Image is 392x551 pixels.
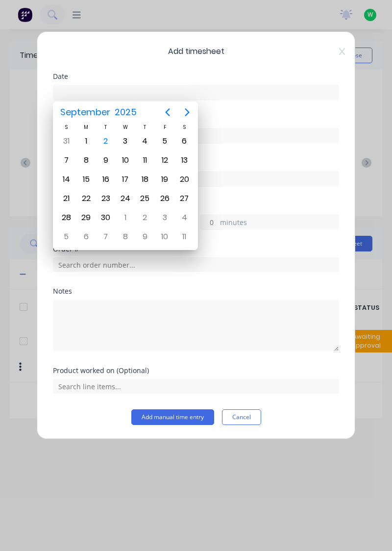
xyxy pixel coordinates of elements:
div: Saturday, September 6, 2025 [177,134,192,149]
div: Saturday, September 20, 2025 [177,172,192,187]
div: Saturday, September 13, 2025 [177,153,192,168]
div: T [135,123,155,131]
div: Monday, September 8, 2025 [79,153,94,168]
div: Thursday, October 2, 2025 [138,210,152,225]
div: Friday, September 12, 2025 [157,153,172,168]
button: Cancel [222,409,261,425]
div: W [116,123,135,131]
div: Tuesday, September 9, 2025 [98,153,113,168]
button: September2025 [54,103,143,121]
button: Next page [177,102,197,122]
button: Add manual time entry [131,409,214,425]
span: Add timesheet [53,46,339,57]
div: S [56,123,76,131]
div: F [155,123,174,131]
div: Thursday, October 9, 2025 [138,229,152,244]
div: Thursday, September 18, 2025 [138,172,152,187]
div: Monday, September 22, 2025 [79,191,94,206]
div: Sunday, September 28, 2025 [59,210,73,225]
div: Thursday, September 11, 2025 [138,153,152,168]
span: September [58,103,112,121]
div: M [76,123,96,131]
div: Sunday, September 7, 2025 [59,153,73,168]
label: minutes [220,217,339,229]
div: Friday, September 5, 2025 [157,134,172,149]
div: Thursday, September 4, 2025 [138,134,152,149]
div: Monday, October 6, 2025 [79,229,94,244]
div: Wednesday, October 8, 2025 [118,229,133,244]
div: Friday, October 10, 2025 [157,229,172,244]
div: Monday, September 15, 2025 [79,172,94,187]
input: Search order number... [53,257,339,272]
div: Date [53,73,339,80]
div: Order # [53,246,339,252]
div: T [96,123,116,131]
div: Wednesday, September 10, 2025 [118,153,133,168]
div: Tuesday, September 16, 2025 [98,172,113,187]
div: Wednesday, October 1, 2025 [118,210,133,225]
div: Friday, October 3, 2025 [157,210,172,225]
div: Sunday, September 14, 2025 [59,172,73,187]
div: Wednesday, September 17, 2025 [118,172,133,187]
div: S [174,123,194,131]
input: Search line items... [53,379,339,394]
div: Saturday, October 11, 2025 [177,229,192,244]
div: Wednesday, September 3, 2025 [118,134,133,149]
div: Tuesday, October 7, 2025 [98,229,113,244]
div: Friday, September 26, 2025 [157,191,172,206]
div: Monday, September 29, 2025 [79,210,94,225]
div: Tuesday, September 23, 2025 [98,191,113,206]
span: 2025 [112,103,139,121]
div: Today, Tuesday, September 2, 2025 [98,134,113,149]
div: Tuesday, September 30, 2025 [98,210,113,225]
div: Thursday, September 25, 2025 [138,191,152,206]
div: Sunday, September 21, 2025 [59,191,73,206]
div: Sunday, October 5, 2025 [59,229,73,244]
div: Product worked on (Optional) [53,367,339,374]
input: 0 [200,215,218,229]
div: Wednesday, September 24, 2025 [118,191,133,206]
div: Notes [53,288,339,295]
div: Sunday, August 31, 2025 [59,134,73,149]
div: Friday, September 19, 2025 [157,172,172,187]
div: Saturday, October 4, 2025 [177,210,192,225]
div: Saturday, September 27, 2025 [177,191,192,206]
button: Previous page [158,102,177,122]
div: Monday, September 1, 2025 [79,134,94,149]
